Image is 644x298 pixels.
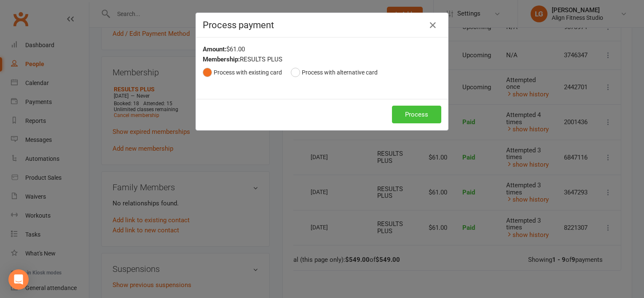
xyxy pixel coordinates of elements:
button: Close [426,19,440,32]
h4: Process payment [203,20,441,30]
div: RESULTS PLUS [203,54,441,64]
strong: Membership: [203,56,240,63]
button: Process with alternative card [291,64,378,80]
strong: Amount: [203,45,226,53]
button: Process [392,106,441,123]
button: Process with existing card [203,64,282,80]
div: $61.00 [203,44,441,54]
div: Open Intercom Messenger [8,269,29,290]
